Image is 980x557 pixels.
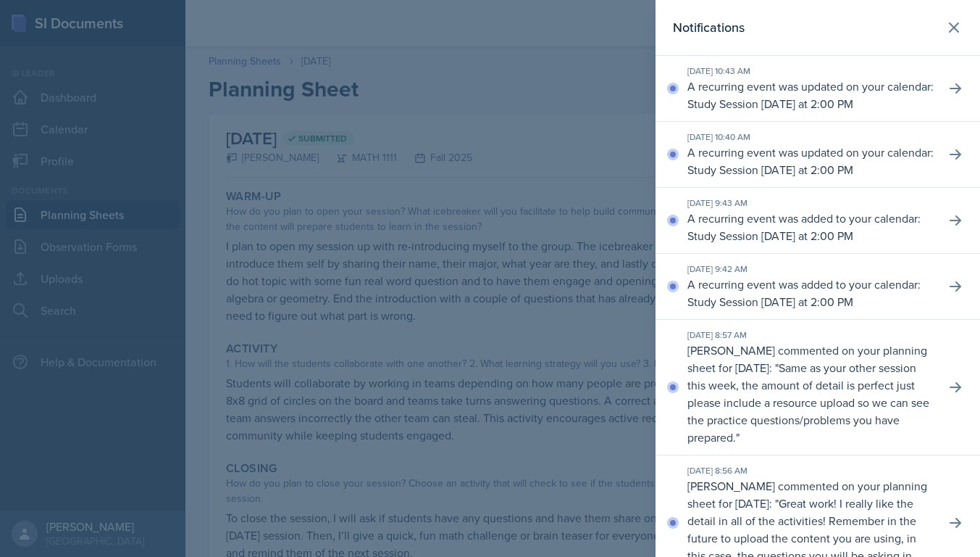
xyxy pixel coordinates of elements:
[687,342,934,446] p: [PERSON_NAME] commented on your planning sheet for [DATE]: " "
[687,65,934,78] div: [DATE] 10:43 AM
[687,360,929,445] p: Same as your other session this week, the amount of detail is perfect just please include a resou...
[687,263,934,276] div: [DATE] 9:42 AM
[687,197,934,210] div: [DATE] 9:43 AM
[687,210,934,244] p: A recurring event was added to your calendar: Study Session [DATE] at 2:00 PM
[687,131,934,144] div: [DATE] 10:40 AM
[687,329,934,342] div: [DATE] 8:57 AM
[687,144,934,178] p: A recurring event was updated on your calendar: Study Session [DATE] at 2:00 PM
[673,17,745,38] h2: Notifications
[687,464,934,477] div: [DATE] 8:56 AM
[687,276,934,310] p: A recurring event was added to your calendar: Study Session [DATE] at 2:00 PM
[687,78,934,112] p: A recurring event was updated on your calendar: Study Session [DATE] at 2:00 PM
